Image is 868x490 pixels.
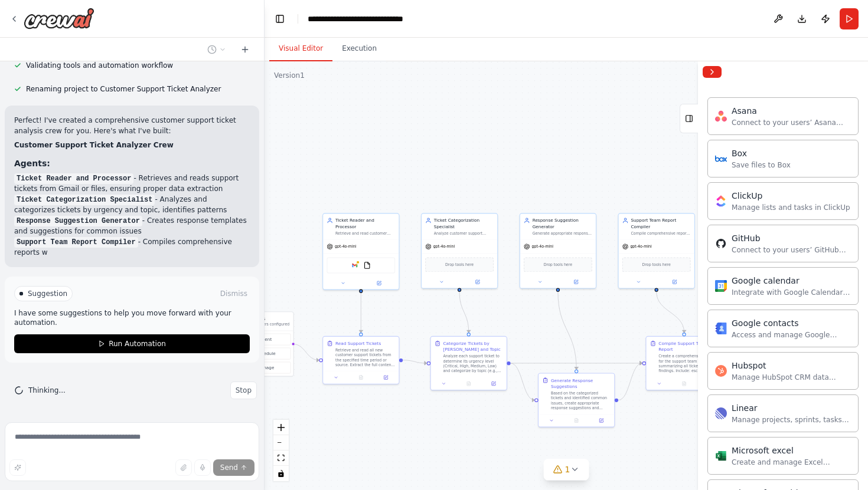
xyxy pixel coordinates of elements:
[563,417,589,425] button: No output available
[732,458,851,467] div: Create and manage Excel workbooks, worksheets, tables, and charts in OneDrive or SharePoint.
[732,445,851,456] div: Microsoft excel
[434,218,494,230] div: Ticket Categorization Specialist
[203,42,231,57] button: Switch to previous chat
[322,213,399,290] div: Ticket Reader and ProcessorRetrieve and read customer support tickets from various sources, ensur...
[732,190,850,202] div: ClickUp
[511,360,642,366] g: Edge from 03d86c0f-8a60-4493-ae5a-30ee34fe761f to ee21e0a8-ea13-41bd-8058-3dcb530eac57
[109,339,166,348] span: Run Automation
[544,262,572,268] span: Drop tools here
[732,288,851,297] div: Integrate with Google Calendar to manage events, check availability, and access calendar data.
[456,292,472,333] g: Edge from 71d909f9-471c-4647-8c57-26e0fee0d08a to 03d86c0f-8a60-4493-ae5a-30ee34fe761f
[348,374,374,382] button: No output available
[433,244,455,249] span: gpt-4o-mini
[551,377,611,390] div: Generate Response Suggestions
[430,336,507,390] div: Categorize Tickets by [PERSON_NAME] and TopicAnalyze each support ticket to determine its urgency...
[658,354,718,373] div: Create a comprehensive report for the support team summarizing all ticket analysis findings. Incl...
[273,466,289,481] button: toggle interactivity
[335,231,395,236] div: Retrieve and read customer support tickets from various sources, ensuring all ticket content is p...
[28,386,66,395] span: Thinking...
[544,459,589,481] button: 1
[14,237,138,248] code: Support Team Report Compiler
[403,357,427,367] g: Edge from c159bf3f-fe61-4ec5-8501-907829e6f67d to 03d86c0f-8a60-4493-ae5a-30ee34fe761f
[456,380,482,387] button: No output available
[421,213,498,288] div: Ticket Categorization SpecialistAnalyze customer support tickets to categorize them by urgency le...
[532,244,553,249] span: gpt-4o-mini
[361,279,396,287] button: Open in side panel
[220,463,238,472] span: Send
[332,37,386,61] button: Execution
[434,231,494,236] div: Analyze customer support tickets to categorize them by urgency level (Critical, High, Medium, Low...
[273,450,289,466] button: fit view
[693,61,703,490] button: Toggle Sidebar
[14,215,250,236] li: - Creates response templates and suggestions for common issues
[520,213,596,288] div: Response Suggestion GeneratorGenerate appropriate response templates and suggestions for customer...
[28,289,67,298] span: Suggestion
[256,350,276,356] span: Schedule
[715,195,727,207] img: Clickup
[732,160,791,170] div: Save files to Box
[551,391,611,410] div: Based on the categorized tickets and identified common issues, create appropriate response sugges...
[236,386,252,395] span: Stop
[703,66,722,78] button: Collapse right sidebar
[631,231,690,236] div: Compile comprehensive reports and summaries for the support team, highlighting urgent matters tha...
[24,8,94,29] img: Logo
[14,173,250,194] li: - Retrieves and reads support tickets from Gmail or files, ensuring proper data extraction
[559,278,593,286] button: Open in side panel
[715,110,727,122] img: Asana
[257,364,274,370] span: Manage
[351,262,359,269] img: Google gmail
[732,402,851,414] div: Linear
[732,330,851,340] div: Access and manage Google Contacts, including personal contacts and directory information.
[14,173,133,184] code: Ticket Reader and Processor
[715,365,727,377] img: Hubspot
[233,348,291,360] button: Schedule
[14,236,250,258] li: - Compiles comprehensive reports w
[259,336,272,342] span: Event
[273,435,289,450] button: zoom out
[671,380,697,387] button: No output available
[443,354,502,373] div: Analyze each support ticket to determine its urgency level (Critical, High, Medium, Low) and cate...
[732,360,851,371] div: Hubspot
[269,37,332,61] button: Visual Editor
[272,11,288,27] button: Hide left sidebar
[335,244,356,249] span: gpt-4o-mini
[618,213,695,288] div: Support Team Report CompilerCompile comprehensive reports and summaries for the support team, hig...
[460,278,495,286] button: Open in side panel
[618,360,642,403] g: Edge from 73737b94-1460-4196-85d2-dbc6320eed4d to ee21e0a8-ea13-41bd-8058-3dcb530eac57
[375,374,396,382] button: Open in side panel
[194,459,211,476] button: Click to speak your automation idea
[14,194,250,215] li: - Analyzes and categorizes tickets by urgency and topic, identifies patterns
[293,341,319,363] g: Edge from triggers to c159bf3f-fe61-4ec5-8501-907829e6f67d
[14,216,142,226] code: Response Suggestion Generator
[533,231,592,236] div: Generate appropriate response templates and suggestions for customer support tickets, especially ...
[335,218,395,230] div: Ticket Reader and Processor
[590,417,612,425] button: Open in side panel
[26,61,173,70] span: Validating tools and automation workflow
[358,287,364,333] g: Edge from 4894542d-9ae5-4ddf-abd0-626939332d16 to c159bf3f-fe61-4ec5-8501-907829e6f67d
[715,238,727,249] img: Github
[443,340,502,353] div: Categorize Tickets by [PERSON_NAME] and Topic
[631,218,690,230] div: Support Team Report Compiler
[248,315,289,321] h3: Triggers
[9,459,26,476] button: Improve this prompt
[363,262,371,269] img: FileReadTool
[14,334,250,353] button: Run Automation
[715,323,727,334] img: Google contacts
[565,463,570,475] span: 1
[732,373,851,382] div: Manage HubSpot CRM data including contacts, deals, and companies.
[335,348,395,367] div: Retrieve and read all new customer support tickets from the specified time period or source. Extr...
[14,195,155,205] code: Ticket Categorization Specialist
[732,118,851,127] div: Connect to your users’ Asana accounts
[14,115,250,136] p: Perfect! I've created a comprehensive customer support ticket analysis crew for you. Here's what ...
[533,218,592,230] div: Response Suggestion Generator
[233,362,291,374] button: Manage
[657,278,692,286] button: Open in side panel
[175,459,192,476] button: Upload files
[14,141,174,149] strong: Customer Support Ticket Analyzer Crew
[630,244,651,249] span: gpt-4o-mini
[230,311,294,377] div: TriggersNo triggers configuredEventScheduleManage
[274,71,305,80] div: Version 1
[322,336,399,384] div: Read Support TicketsRetrieve and read all new customer support tickets from the specified time pe...
[732,245,851,255] div: Connect to your users’ GitHub accounts
[715,280,727,292] img: Google calendar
